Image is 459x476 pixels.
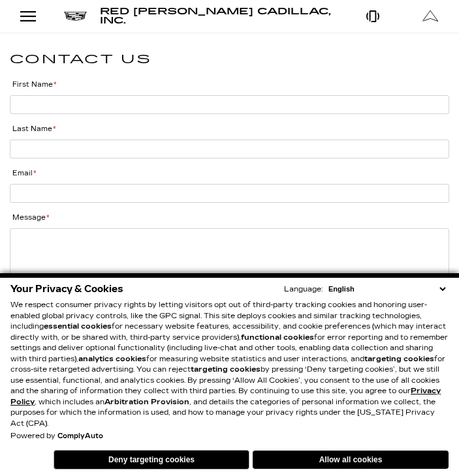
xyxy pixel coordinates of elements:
p: We respect consumer privacy rights by letting visitors opt out of third-party tracking cookies an... [10,300,449,429]
a: Privacy Policy [10,387,441,406]
strong: essential cookies [44,322,112,331]
img: Cadillac logo [64,12,87,20]
h1: Contact Us [10,49,449,70]
strong: functional cookies [241,333,314,342]
a: Red [PERSON_NAME] Cadillac, Inc. [100,7,343,25]
select: Language Select [325,284,449,294]
label: Email [10,166,37,180]
strong: Arbitration Provision [104,398,189,406]
span: Your Privacy & Cookies [10,282,123,295]
button: Deny targeting cookies [54,450,249,469]
div: Powered by [10,432,103,440]
div: Language: [284,286,323,293]
label: Last Name [10,122,56,136]
strong: analytics cookies [78,355,146,363]
label: Message [10,211,50,224]
strong: targeting cookies [191,365,261,374]
strong: targeting cookies [364,355,434,363]
button: Allow all cookies [253,451,449,469]
span: Red [PERSON_NAME] Cadillac, Inc. [100,6,331,26]
a: ComplyAuto [57,432,103,440]
label: First Name [10,78,57,91]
